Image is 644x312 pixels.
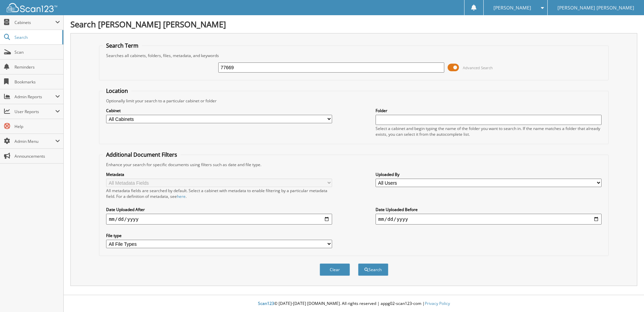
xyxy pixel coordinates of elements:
legend: Search Term [103,42,142,49]
span: Bookmarks [14,79,60,85]
a: Privacy Policy [425,301,450,306]
span: [PERSON_NAME] [493,6,531,10]
input: start [106,214,332,225]
span: Announcements [14,153,60,159]
a: here [177,193,186,199]
h1: Search [PERSON_NAME] [PERSON_NAME] [70,19,637,30]
legend: Location [103,87,131,95]
img: scan123-logo-white.svg [7,3,57,12]
label: Folder [376,108,602,113]
div: © [DATE]-[DATE] [DOMAIN_NAME]. All rights reserved | appg02-scan123-com | [64,295,644,312]
label: Date Uploaded Before [376,207,602,212]
div: Enhance your search for specific documents using filters such as date and file type. [103,162,605,167]
div: Select a cabinet and begin typing the name of the folder you want to search in. If the name match... [376,126,602,137]
div: Optionally limit your search to a particular cabinet or folder [103,98,605,104]
label: File type [106,233,332,238]
span: Search [14,34,59,40]
div: Searches all cabinets, folders, files, metadata, and keywords [103,53,605,58]
button: Search [358,263,388,276]
iframe: Chat Widget [610,280,644,312]
label: Uploaded By [376,172,602,177]
input: end [376,214,602,225]
span: Reminders [14,64,60,70]
span: Advanced Search [463,65,493,70]
span: Admin Reports [14,94,55,100]
legend: Additional Document Filters [103,151,181,158]
span: [PERSON_NAME] [PERSON_NAME] [557,6,634,10]
label: Metadata [106,172,332,177]
label: Date Uploaded After [106,207,332,212]
span: Admin Menu [14,138,55,144]
span: Scan123 [258,301,274,306]
span: Help [14,124,60,129]
span: Cabinets [14,20,55,25]
button: Clear [320,263,350,276]
label: Cabinet [106,108,332,113]
div: All metadata fields are searched by default. Select a cabinet with metadata to enable filtering b... [106,188,332,199]
span: User Reports [14,109,55,114]
span: Scan [14,49,60,55]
